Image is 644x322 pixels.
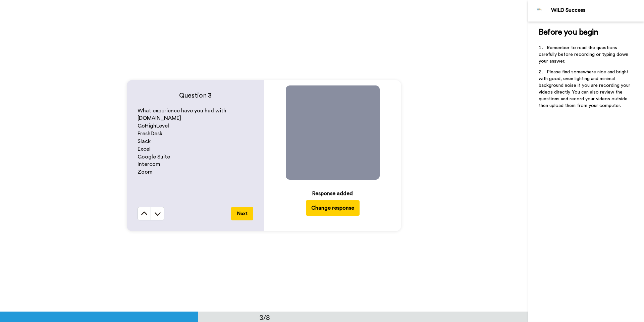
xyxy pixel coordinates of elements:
[367,167,374,174] img: Mute/Unmute
[249,313,281,322] div: 3/8
[138,146,151,152] span: Excel
[138,154,170,159] span: Google Suite
[539,45,630,64] span: Remember to read the questions carefully before recording or typing down your answer.
[312,189,353,198] div: Response added
[138,131,162,136] span: FreshDesk
[138,169,153,175] span: Zoom
[138,108,226,113] span: What experience have you had with
[138,91,253,100] h4: Question 3
[138,139,151,144] span: Slack
[290,166,302,174] span: 0:00
[539,70,632,108] span: Please find somewhere nice and bright with good, even lighting and minimal background noise if yo...
[138,123,169,129] span: GoHighLevel
[306,200,360,216] button: Change response
[539,28,598,36] span: Before you begin
[551,7,644,13] div: WILD Success
[304,166,306,174] span: /
[138,115,181,121] span: [DOMAIN_NAME]
[532,3,548,19] img: Profile Image
[138,162,160,167] span: Intercom
[307,166,319,174] span: 0:47
[231,207,253,220] button: Next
